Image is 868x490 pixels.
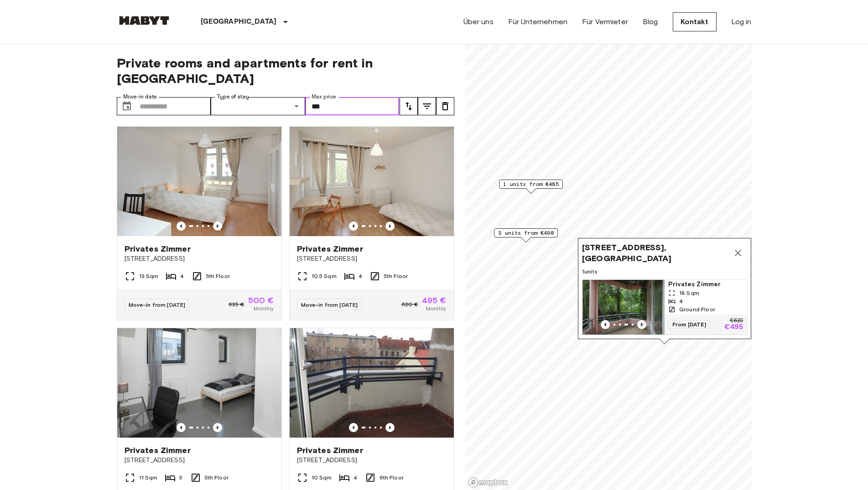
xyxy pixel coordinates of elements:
[217,93,249,101] label: Type of stay
[254,304,274,313] span: Monthly
[668,320,710,329] span: From [DATE]
[229,300,244,309] span: 625 €
[582,268,747,276] span: 1 units
[179,474,182,482] span: 5
[205,474,229,482] span: 5th Floor
[724,324,743,331] p: €495
[582,242,729,264] span: [STREET_ADDRESS], [GEOGRAPHIC_DATA]
[384,272,408,280] span: 5th Floor
[312,272,337,280] span: 10.5 Sqm
[201,16,277,27] p: [GEOGRAPHIC_DATA]
[468,477,508,488] a: Mapbox logo
[385,423,395,432] button: Previous image
[177,222,186,231] button: Previous image
[401,300,418,309] span: 620 €
[125,254,274,263] span: [STREET_ADDRESS]
[349,222,358,231] button: Previous image
[582,279,747,335] a: Previous imagePrevious imagePrivates Zimmer18 Sqm4Ground FloorFrom [DATE]€620€495
[117,126,282,320] a: Marketing picture of unit DE-01-193-03MPrevious imagePrevious imagePrivates Zimmer[STREET_ADDRESS...
[379,474,404,482] span: 6th Floor
[436,97,454,115] button: tune
[248,296,274,304] span: 500 €
[301,301,358,308] span: Move-in from [DATE]
[385,222,395,231] button: Previous image
[601,320,610,329] button: Previous image
[673,12,717,31] a: Kontakt
[353,474,357,482] span: 4
[359,272,362,280] span: 4
[290,127,454,236] img: Marketing picture of unit DE-01-193-02M
[637,320,646,329] button: Previous image
[731,16,752,27] a: Log in
[578,238,751,344] div: Map marker
[426,304,446,313] span: Monthly
[297,445,363,456] span: Privates Zimmer
[139,272,159,280] span: 13 Sqm
[117,55,454,86] span: Private rooms and apartments for rent in [GEOGRAPHIC_DATA]
[679,305,715,314] span: Ground Floor
[117,328,281,438] img: Marketing picture of unit DE-01-258-05M
[290,328,454,438] img: Marketing picture of unit DE-01-073-04M
[668,280,743,289] span: Privates Zimmer
[463,16,494,27] a: Über uns
[422,296,447,304] span: 495 €
[289,126,454,320] a: Marketing picture of unit DE-01-193-02MPrevious imagePrevious imagePrivates Zimmer[STREET_ADDRESS...
[312,474,332,482] span: 10 Sqm
[125,456,274,465] span: [STREET_ADDRESS]
[129,301,186,308] span: Move-in from [DATE]
[297,456,447,465] span: [STREET_ADDRESS]
[312,93,336,101] label: Max price
[297,254,447,263] span: [STREET_ADDRESS]
[508,16,567,27] a: Für Unternehmen
[729,318,743,324] p: €620
[582,16,628,27] a: Für Vermieter
[400,97,418,115] button: tune
[679,289,699,297] span: 18 Sqm
[679,297,683,305] span: 4
[213,222,222,231] button: Previous image
[349,423,358,432] button: Previous image
[499,180,563,194] div: Map marker
[297,243,363,254] span: Privates Zimmer
[118,97,136,115] button: Choose date
[123,93,157,101] label: Move-in date
[498,229,554,237] span: 3 units from €490
[180,272,184,280] span: 4
[643,16,658,27] a: Blog
[117,16,172,25] img: Habyt
[503,180,559,188] span: 1 units from €485
[206,272,230,280] span: 5th Floor
[582,280,665,335] img: Marketing picture of unit DE-01-240-02M
[139,474,158,482] span: 11 Sqm
[494,228,558,242] div: Map marker
[418,97,436,115] button: tune
[177,423,186,432] button: Previous image
[117,127,281,236] img: Marketing picture of unit DE-01-193-03M
[125,445,191,456] span: Privates Zimmer
[125,243,191,254] span: Privates Zimmer
[213,423,222,432] button: Previous image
